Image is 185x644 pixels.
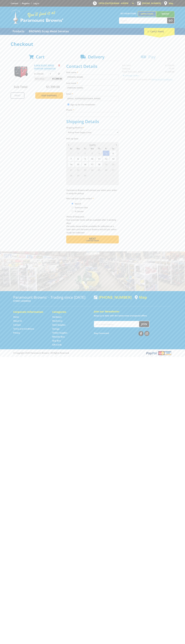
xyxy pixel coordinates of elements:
[139,321,149,327] button: Join
[82,156,88,161] span: 9
[89,178,95,184] span: 8
[82,147,88,150] span: Tu
[66,112,119,117] input: Please enter your telephone number.
[11,28,26,35] a: Go to the Products page
[68,162,74,167] span: 14
[11,9,63,24] img: Paramount Browns'
[110,151,117,156] span: 6
[66,75,119,79] input: Please enter your first name.
[72,240,113,242] span: Confirm order
[13,323,21,326] a: Go to the Contact page
[11,92,24,99] a: Print
[13,310,47,314] h5: Corporate Information
[36,54,45,60] span: Cart
[89,167,95,173] span: 24
[103,167,109,173] span: 26
[52,331,67,334] a: Go to the Timber Supplies page
[66,85,119,90] input: Please enter your last name.
[89,237,96,240] span: Next
[52,343,62,346] a: Go to the Gift Cards page
[75,178,81,184] span: 6
[82,162,88,167] span: 16
[72,207,73,208] input: Please select who will pick up the order.
[66,126,119,129] label: Shipping Method
[110,167,117,173] span: 27
[34,72,48,75] p: $1,399.00
[103,178,109,184] span: 10
[34,77,63,81] p: Item total:
[66,130,119,135] select: Please select a shipping method.
[155,30,164,33] span: (1 item)
[13,64,29,80] img: 6.0KW SILENT SERIES INVERTER GENERATOR
[156,11,175,21] a: Mount [PERSON_NAME]
[94,330,149,336] div: Stay Connected
[96,151,102,156] span: 4
[75,167,81,173] span: 22
[75,147,81,150] span: Mo
[66,71,119,74] label: First name
[89,162,95,167] span: 17
[13,331,20,334] a: Go to the Privacy page
[75,156,81,161] span: 8
[94,314,172,317] p: Keep up to date with the latest news and special offers.
[13,319,22,322] a: Go to the About Us page
[110,162,117,167] span: 20
[103,173,109,178] span: 3
[52,310,86,314] h5: Categories
[75,151,81,156] span: 1
[135,295,147,299] a: View a map of Gepps Cross location
[68,147,74,150] span: Su
[94,310,172,313] h5: Join our Newsletter
[75,173,81,178] span: 29
[13,327,34,330] a: Go to the Terms and Conditions page
[11,351,175,356] div: ® Copyright 2025 Paramount Browns'. All Rights Reserved.
[66,215,116,234] em: Photo ID Required. Non-preorder items will be available after 5 working days Pre-order items will...
[66,197,119,200] label: Who will pick up the order?
[103,147,109,150] span: Fr
[103,151,109,156] span: 5
[99,2,128,5] span: OPEN [DATE]
[82,151,88,156] span: 2
[35,92,63,99] a: Keep Shopping
[89,147,95,150] span: We
[68,167,74,173] span: 21
[89,156,95,161] span: 10
[75,162,81,167] span: 15
[66,137,119,140] label: Pick Up Date
[66,92,119,95] label: Email
[96,167,102,173] span: 25
[52,77,62,81] span: $1,399.00
[72,203,73,204] input: Please select who will pick up the order.
[89,144,96,146] span: [DATE]
[110,178,117,184] span: 11
[138,11,156,16] a: Gepps Cross
[52,319,62,322] a: Go to the Machinery page
[34,64,56,70] a: 6.0KW SILENT SERIES INVERTER GENERATOR
[52,323,65,326] a: Go to the Steel Supplies page
[13,295,91,299] h3: Paramount Browns' - Trading since [DATE]
[52,339,61,342] a: Go to the Skip Bins page
[11,41,175,47] h1: Checkout
[66,64,119,69] h2: Contact Details
[103,162,109,167] span: 19
[119,11,138,16] span: Set your store
[82,167,88,173] span: 23
[96,178,102,184] span: 9
[70,103,95,106] label: Sign up for the newsletter
[145,351,172,356] img: PayPal, Mastercard, Visa accepted
[66,81,119,85] label: Last name
[66,108,119,111] label: Phone
[110,173,117,178] span: 4
[112,2,128,5] span: 8:00am - 4:00pm
[72,210,73,212] input: Please select who will pick up the order.
[33,2,39,5] a: Log in
[52,335,65,338] a: Go to the Wheelie Bins page
[94,295,132,299] div: [PHONE_NUMBER]
[74,209,85,214] label: A Courier
[66,235,119,243] button: Next Confirm order
[103,156,109,161] span: 12
[110,156,117,161] span: 13
[46,85,60,89] span: $1,399.00
[110,147,117,150] span: Sa
[11,2,18,5] a: Go to the Contact page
